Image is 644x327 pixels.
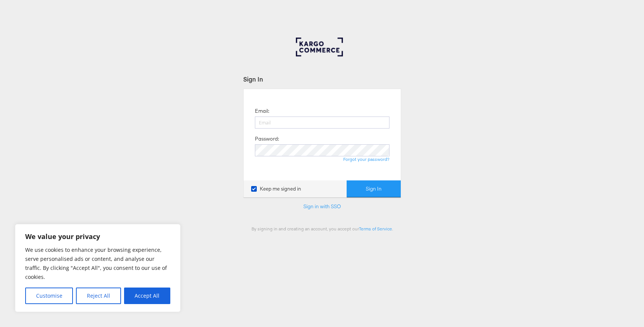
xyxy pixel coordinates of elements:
[25,288,73,304] button: Customise
[251,185,301,192] label: Keep me signed in
[124,288,170,304] button: Accept All
[76,288,121,304] button: Reject All
[343,156,389,162] a: Forgot your password?
[303,203,341,210] a: Sign in with SSO
[347,180,401,197] button: Sign In
[359,226,392,232] a: Terms of Service
[255,117,389,129] input: Email
[243,226,401,232] div: By signing in and creating an account, you accept our .
[25,245,170,282] p: We use cookies to enhance your browsing experience, serve personalised ads or content, and analys...
[25,232,170,241] p: We value your privacy
[255,107,269,115] label: Email:
[15,224,180,312] div: We value your privacy
[255,135,279,142] label: Password:
[243,75,401,83] div: Sign In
